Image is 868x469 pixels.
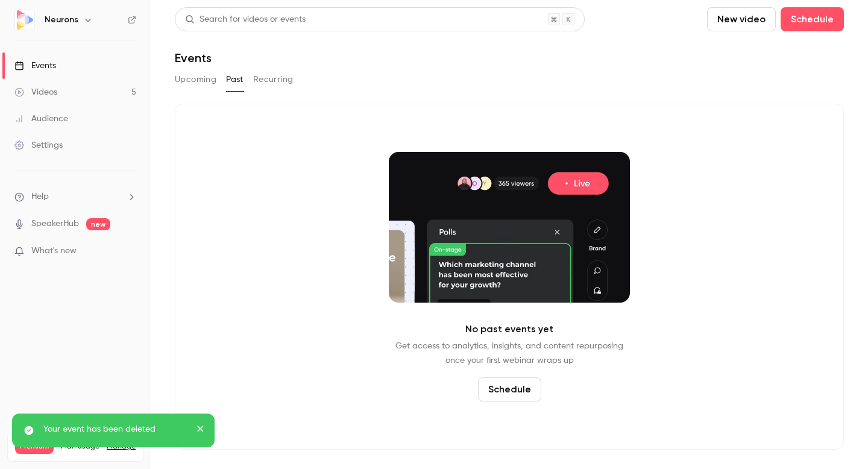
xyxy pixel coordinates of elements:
div: Search for videos or events [185,13,306,26]
div: Events [14,60,56,72]
img: Neurons [15,10,34,30]
button: Upcoming [175,70,216,89]
span: Help [31,190,49,203]
p: Your event has been deleted [43,423,188,435]
p: Get access to analytics, insights, and content repurposing once your first webinar wraps up [395,339,623,368]
div: Videos [14,86,57,98]
li: help-dropdown-opener [14,190,136,203]
p: No past events yet [465,322,553,336]
a: SpeakerHub [31,218,79,230]
button: Schedule [781,7,844,31]
div: Settings [14,139,63,151]
h1: Events [175,51,212,65]
h6: Neurons [45,14,78,26]
button: Schedule [478,377,541,401]
button: Recurring [253,70,294,89]
span: What's new [31,245,77,257]
button: close [197,423,205,438]
button: Past [226,70,244,89]
button: New video [707,7,776,31]
span: new [86,218,110,230]
div: Audience [14,113,68,125]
